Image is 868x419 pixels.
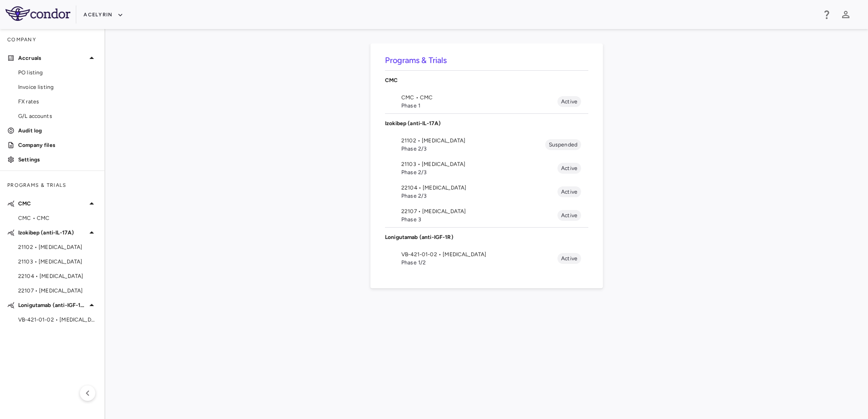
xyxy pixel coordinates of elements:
[18,112,97,120] span: G/L accounts
[18,229,86,237] p: Izokibep (anti-IL-17A)
[557,211,581,219] span: Active
[385,233,588,241] p: Lonigutamab (anti-IGF-1R)
[84,8,123,22] button: Acelyrin
[18,258,97,266] span: 21103 • [MEDICAL_DATA]
[401,145,545,153] span: Phase 2/3
[385,90,588,113] li: CMC • CMCPhase 1Active
[401,192,557,200] span: Phase 2/3
[18,272,97,280] span: 22104 • [MEDICAL_DATA]
[557,254,581,263] span: Active
[401,93,557,102] span: CMC • CMC
[18,97,97,106] span: FX rates
[401,207,557,215] span: 22107 • [MEDICAL_DATA]
[385,76,588,84] p: CMC
[385,156,588,180] li: 21103 • [MEDICAL_DATA]Phase 2/3Active
[18,200,86,208] p: CMC
[18,316,97,324] span: VB-421-01-02 • [MEDICAL_DATA]
[5,6,70,21] img: logo-full-SnFGN8VE.png
[18,68,97,77] span: PO listing
[557,188,581,196] span: Active
[385,180,588,204] li: 22104 • [MEDICAL_DATA]Phase 2/3Active
[18,83,97,91] span: Invoice listing
[18,301,86,309] p: Lonigutamab (anti-IGF-1R)
[557,97,581,106] span: Active
[18,141,97,149] p: Company files
[401,250,557,258] span: VB-421-01-02 • [MEDICAL_DATA]
[18,243,97,251] span: 21102 • [MEDICAL_DATA]
[385,71,588,90] div: CMC
[18,127,97,135] p: Audit log
[385,204,588,227] li: 22107 • [MEDICAL_DATA]Phase 3Active
[18,214,97,222] span: CMC • CMC
[18,54,86,62] p: Accruals
[385,133,588,156] li: 21102 • [MEDICAL_DATA]Phase 2/3Suspended
[18,156,97,164] p: Settings
[18,287,97,295] span: 22107 • [MEDICAL_DATA]
[385,119,588,127] p: Izokibep (anti-IL-17A)
[545,141,581,149] span: Suspended
[401,168,557,176] span: Phase 2/3
[401,184,557,192] span: 22104 • [MEDICAL_DATA]
[401,258,557,267] span: Phase 1/2
[385,54,588,67] h6: Programs & Trials
[385,247,588,270] li: VB-421-01-02 • [MEDICAL_DATA]Phase 1/2Active
[385,114,588,133] div: Izokibep (anti-IL-17A)
[401,160,557,168] span: 21103 • [MEDICAL_DATA]
[557,164,581,172] span: Active
[401,136,545,145] span: 21102 • [MEDICAL_DATA]
[401,215,557,224] span: Phase 3
[401,102,557,110] span: Phase 1
[385,228,588,247] div: Lonigutamab (anti-IGF-1R)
